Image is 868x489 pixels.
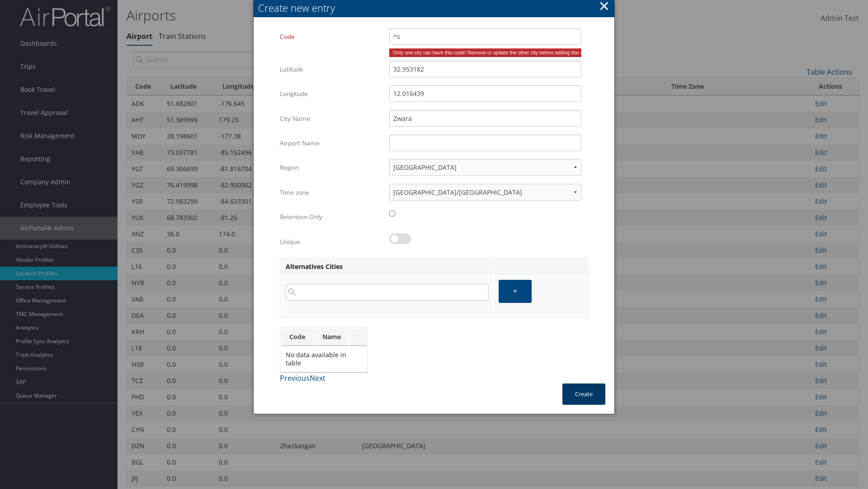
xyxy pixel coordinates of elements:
[499,280,532,303] button: +
[280,373,310,383] a: Previous
[280,61,382,78] label: Latitude
[562,384,605,405] button: Create
[280,28,382,45] label: Code
[280,159,382,176] label: Region
[280,184,382,201] label: Time zone
[281,259,493,275] th: Alternatives Cities
[350,328,366,346] th: : activate to sort column ascending
[280,233,382,250] label: Unique
[314,328,349,346] th: Name: activate to sort column ascending
[281,328,313,346] th: Code: activate to sort column ascending
[280,110,382,127] label: City Name
[280,85,382,102] label: Longitude
[258,1,614,15] div: Create new entry
[281,347,366,371] td: No data available in table
[280,134,382,152] label: Airport Name
[310,373,325,383] a: Next
[389,48,581,57] div: Only one city can have this code! Remove or update the other city before adding this one.
[280,208,382,225] label: Retention Only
